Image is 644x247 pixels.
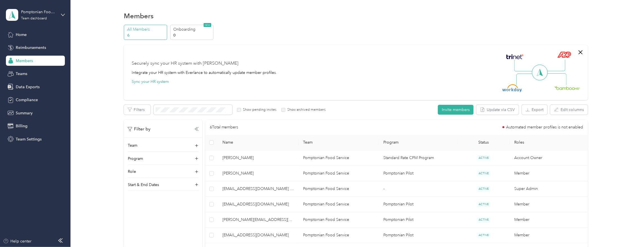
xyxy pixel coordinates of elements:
th: Name [218,135,299,150]
img: Line Right Up [546,60,565,71]
td: Pomptonian Food Service [299,197,379,212]
p: Role [128,169,136,175]
th: Program [379,135,457,150]
div: Integrate your HR system with Everlance to automatically update member profiles. [132,70,277,76]
span: ACTIVE [477,217,491,223]
span: Compliance [16,97,38,103]
td: - [379,181,457,197]
span: [EMAIL_ADDRESS][DOMAIN_NAME] [222,201,294,207]
span: Automated member profiles is not enabled [506,125,583,129]
th: Roles [510,135,590,150]
img: Trinet [505,53,525,61]
td: Member [510,212,590,228]
td: Member [510,166,590,181]
th: Status [458,135,510,150]
td: Pomptonian Food Service [299,150,379,166]
span: ACTIVE [477,186,491,192]
div: Securely sync your HR system with [PERSON_NAME] [132,60,238,67]
span: ACTIVE [477,155,491,161]
td: Member [510,228,590,243]
td: Super Admin [510,181,590,197]
span: ACTIVE [477,201,491,207]
td: Pomptonian Pilot [379,166,457,181]
td: Account Owner [510,150,590,166]
td: Scott Triola [218,166,299,181]
td: Pomptonian Pilot [379,197,457,212]
span: Teams [16,71,27,77]
div: Team dashboard [21,17,47,20]
span: Members [16,58,33,64]
span: [EMAIL_ADDRESS][DOMAIN_NAME] [222,232,294,238]
p: 6 [127,32,165,38]
label: Show archived members [285,107,326,112]
td: Pomptonian Food Service [299,166,379,181]
span: Reimbursements [16,45,46,51]
button: Filters [124,105,151,115]
p: 0 [173,32,211,38]
td: Laila Sayad [218,150,299,166]
td: hogle@pomptonian.com [218,212,299,228]
td: Pomptonian Pilot [379,212,457,228]
span: [PERSON_NAME][EMAIL_ADDRESS][DOMAIN_NAME] [222,217,294,223]
p: Onboarding [173,26,211,32]
td: tskomial@pomptonian.com [218,228,299,243]
span: [EMAIL_ADDRESS][DOMAIN_NAME] (You) [222,186,294,192]
span: [PERSON_NAME] [222,155,294,161]
span: Summary [16,110,33,116]
th: Team [299,135,379,150]
img: Line Left Down [516,73,536,85]
button: Edit columns [550,105,588,115]
td: Member [510,197,590,212]
span: ACTIVE [477,171,491,176]
label: Show pending invites [241,107,276,112]
td: Pomptonian Food Service [299,228,379,243]
td: Pomptonian Food Service [299,181,379,197]
span: Data Exports [16,84,40,90]
button: Export [522,105,547,115]
span: ACTIVE [477,232,491,238]
img: Line Right Down [547,73,566,85]
td: Pomptonian Food Service [299,212,379,228]
p: Start & End Dates [128,182,159,188]
span: Name [222,140,294,145]
div: Pomptonian Food Service [21,9,56,15]
button: Update via CSV [476,105,519,115]
button: Invite members [438,105,474,115]
span: Team Settings [16,136,42,142]
button: Help center [3,238,32,244]
img: Workday [502,84,522,92]
p: All Members [127,26,165,32]
h1: Members [124,13,154,19]
span: [PERSON_NAME] [222,170,294,176]
td: mlevitt@pomptonian.com [218,197,299,212]
span: Home [16,32,27,38]
iframe: Everlance-gr Chat Button Frame [613,216,644,247]
img: ADP [557,51,571,58]
p: 6 Total members [210,124,238,130]
td: Standard Rate CPM Program [379,150,457,166]
span: NEW [204,23,211,27]
p: Filter by [128,126,151,133]
img: BambooHR [554,86,580,90]
span: Billing [16,123,28,129]
button: Sync your HR system [132,79,169,85]
img: Line Left Up [514,60,534,72]
p: Program [128,156,143,162]
td: success+pomptonian@everlance.com (You) [218,181,299,197]
p: Team [128,142,137,148]
td: Pomptonian Pilot [379,228,457,243]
